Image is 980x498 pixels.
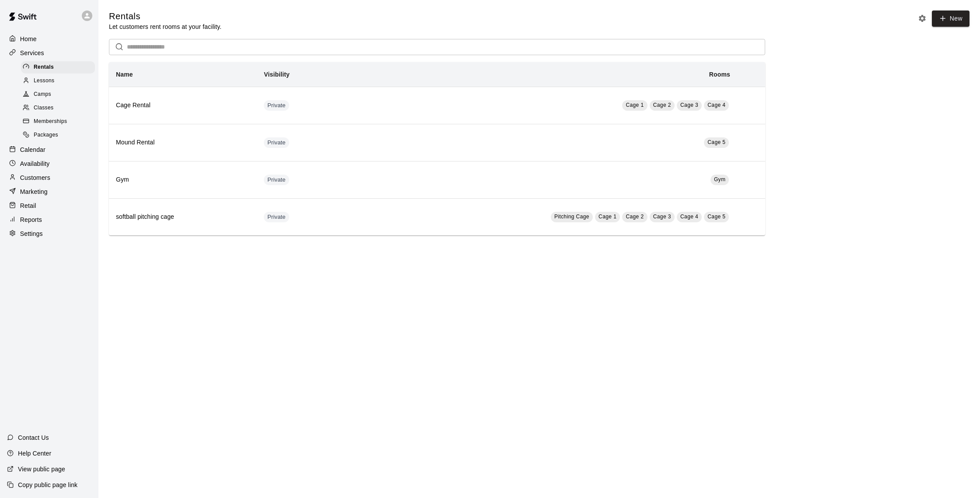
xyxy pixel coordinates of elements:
[109,11,221,22] h5: Rentals
[21,102,98,115] a: Classes
[34,63,54,72] span: Rentals
[626,214,644,220] span: Cage 2
[20,215,42,224] p: Reports
[707,214,725,220] span: Cage 5
[20,229,43,238] p: Settings
[116,138,250,147] h6: Mound Rental
[21,60,98,74] a: Rentals
[20,201,36,210] p: Retail
[264,137,289,148] div: This service is hidden, and can only be accessed via a direct link
[34,117,67,126] span: Memberships
[626,102,644,108] span: Cage 1
[20,187,48,196] p: Marketing
[707,139,725,145] span: Cage 5
[653,102,671,108] span: Cage 2
[20,145,45,154] p: Calendar
[34,131,58,140] span: Packages
[21,75,95,87] div: Lessons
[21,74,98,88] a: Lessons
[264,175,289,185] div: This service is hidden, and can only be accessed via a direct link
[264,102,289,110] span: Private
[116,212,250,222] h6: softball pitching cage
[116,71,133,78] b: Name
[264,212,289,222] div: This service is hidden, and can only be accessed via a direct link
[21,116,95,128] div: Memberships
[7,46,91,60] a: Services
[7,157,91,170] a: Availability
[554,214,589,220] span: Pitching Cage
[21,129,98,142] a: Packages
[21,88,98,102] a: Camps
[916,12,929,25] button: Rental settings
[264,100,289,111] div: This service is hidden, and can only be accessed via a direct link
[264,213,289,221] span: Private
[653,214,671,220] span: Cage 3
[18,480,77,489] p: Copy public page link
[20,159,50,168] p: Availability
[680,214,698,220] span: Cage 4
[7,32,91,46] a: Home
[109,22,221,31] p: Let customers rent rooms at your facility.
[21,102,95,114] div: Classes
[34,104,53,112] span: Classes
[34,90,51,99] span: Camps
[116,101,250,110] h6: Cage Rental
[20,173,50,182] p: Customers
[21,61,95,74] div: Rentals
[714,176,726,182] span: Gym
[264,139,289,147] span: Private
[21,129,95,141] div: Packages
[680,102,698,108] span: Cage 3
[21,88,95,101] div: Camps
[7,227,91,240] a: Settings
[20,49,44,57] p: Services
[20,35,37,43] p: Home
[7,143,91,156] a: Calendar
[7,185,91,198] a: Marketing
[598,214,616,220] span: Cage 1
[21,115,98,129] a: Memberships
[709,71,730,78] b: Rooms
[264,176,289,184] span: Private
[264,71,290,78] b: Visibility
[34,77,55,85] span: Lessons
[7,171,91,184] a: Customers
[932,11,969,27] a: New
[7,199,91,212] a: Retail
[707,102,725,108] span: Cage 4
[7,213,91,226] a: Reports
[18,465,65,473] p: View public page
[18,433,49,442] p: Contact Us
[18,449,51,458] p: Help Center
[109,62,765,235] table: simple table
[116,175,250,185] h6: Gym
